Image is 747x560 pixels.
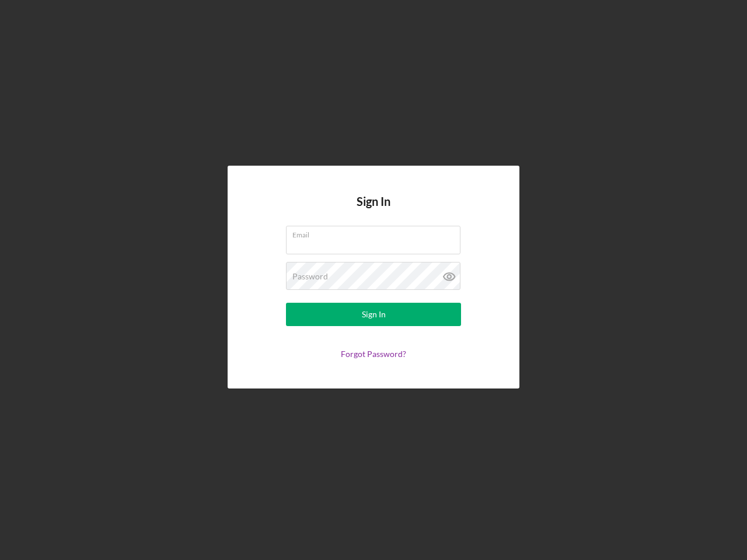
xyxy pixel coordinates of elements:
div: Sign In [362,303,386,326]
button: Sign In [286,303,461,326]
label: Email [292,226,460,239]
h4: Sign In [357,195,390,226]
a: Forgot Password? [341,349,406,359]
label: Password [292,272,328,281]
